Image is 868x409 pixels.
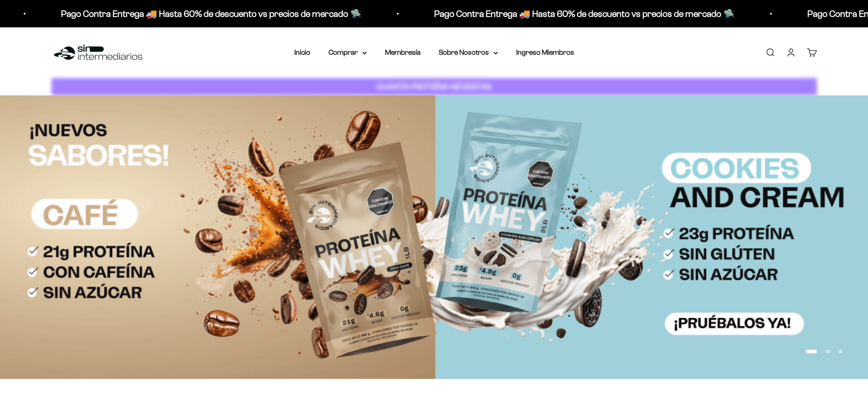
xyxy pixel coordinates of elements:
[376,82,492,91] strong: CUANTA PROTEÍNA NECESITAS
[294,48,310,56] a: Inicio
[329,47,367,58] summary: Comprar
[439,47,498,58] summary: Sobre Nosotros
[385,48,421,56] a: Membresía
[60,6,360,21] p: Pago Contra Entrega 🚚 Hasta 60% de descuento vs precios de mercado 🛸
[516,48,574,56] a: Ingreso Miembros
[433,6,734,21] p: Pago Contra Entrega 🚚 Hasta 60% de descuento vs precios de mercado 🛸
